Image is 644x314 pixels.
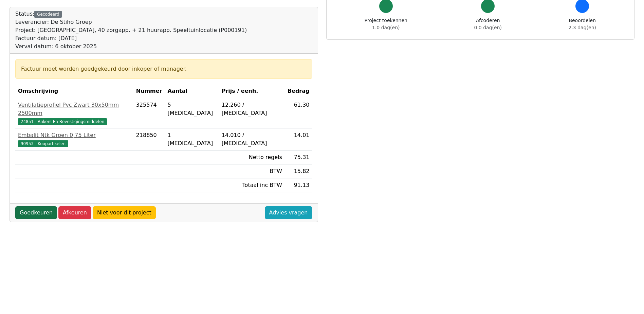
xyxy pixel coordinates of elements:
[15,42,247,51] div: Verval datum: 6 oktober 2025
[474,17,502,31] div: Afcoderen
[18,101,131,117] div: Ventilatieprofiel Pvc Zwart 30x50mm 2500mm
[219,151,285,164] td: Netto regels
[18,101,131,125] a: Ventilatieprofiel Pvc Zwart 30x50mm 2500mm24851 - Ankers En Bevestigingsmiddelen
[18,140,68,147] span: 90953 - Koopartikelen
[133,128,165,151] td: 218850
[222,101,282,117] div: 12.260 / [MEDICAL_DATA]
[18,118,107,125] span: 24851 - Ankers En Bevestigingsmiddelen
[285,151,312,164] td: 75.31
[569,25,596,30] span: 2.3 dag(en)
[18,131,131,147] a: Embalit Ntk Groen 0,75 Liter90953 - Koopartikelen
[285,128,312,151] td: 14.01
[372,25,400,30] span: 1.0 dag(en)
[168,101,216,117] div: 5 [MEDICAL_DATA]
[15,34,247,42] div: Factuur datum: [DATE]
[15,10,247,51] div: Status:
[569,17,596,31] div: Beoordelen
[285,164,312,178] td: 15.82
[93,206,156,219] a: Niet voor dit project
[18,131,131,139] div: Embalit Ntk Groen 0,75 Liter
[15,18,247,26] div: Leverancier: De Stiho Groep
[474,25,502,30] span: 0.0 dag(en)
[265,206,312,219] a: Advies vragen
[168,131,216,147] div: 1 [MEDICAL_DATA]
[285,98,312,128] td: 61.30
[133,84,165,98] th: Nummer
[58,206,91,219] a: Afkeuren
[133,98,165,128] td: 325574
[219,164,285,178] td: BTW
[15,206,57,219] a: Goedkeuren
[15,84,133,98] th: Omschrijving
[222,131,282,147] div: 14.010 / [MEDICAL_DATA]
[285,84,312,98] th: Bedrag
[15,26,247,34] div: Project: [GEOGRAPHIC_DATA], 40 zorgapp. + 21 huurapp. Speeltuinlocatie (P000191)
[165,84,219,98] th: Aantal
[219,84,285,98] th: Prijs / eenh.
[34,11,62,18] div: Gecodeerd
[21,65,307,73] div: Factuur moet worden goedgekeurd door inkoper of manager.
[285,178,312,192] td: 91.13
[219,178,285,192] td: Totaal inc BTW
[365,17,407,31] div: Project toekennen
